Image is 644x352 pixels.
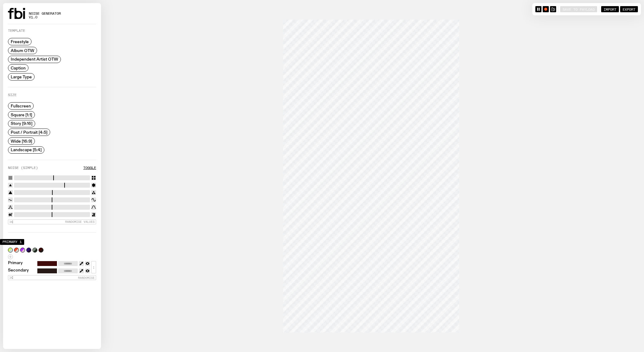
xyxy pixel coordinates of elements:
[2,240,22,244] span: Primary 1
[8,261,23,266] label: Primary
[560,6,597,12] button: Save to Payload
[11,139,32,143] span: Wide [16:9]
[11,121,32,126] span: Story [9:16]
[620,6,638,12] button: Export
[11,148,42,152] span: Landscape [5:4]
[8,219,96,224] button: Randomise Values
[91,261,96,273] button: ↕
[83,166,96,170] button: Toggle
[563,7,595,11] span: Save to Payload
[29,16,61,19] span: v1.0
[11,74,32,79] span: Large Type
[11,104,31,108] span: Fullscreen
[29,12,61,15] span: Noise Generator
[604,7,616,11] span: Import
[11,57,58,62] span: Independent Artist OTW
[11,39,29,44] span: Freestyle
[8,275,96,280] button: Randomise
[11,48,34,53] span: Album OTW
[601,6,619,12] button: Import
[8,166,38,170] label: Noise (Simple)
[65,220,95,223] span: Randomise Values
[8,239,21,242] label: Colour
[78,276,95,279] span: Randomise
[623,7,635,11] span: Export
[8,93,17,97] label: Size
[8,29,25,32] label: Template
[8,268,29,273] label: Secondary
[11,112,32,117] span: Square [1:1]
[11,130,47,135] span: Post / Portrait [4:5]
[11,66,26,70] span: Caption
